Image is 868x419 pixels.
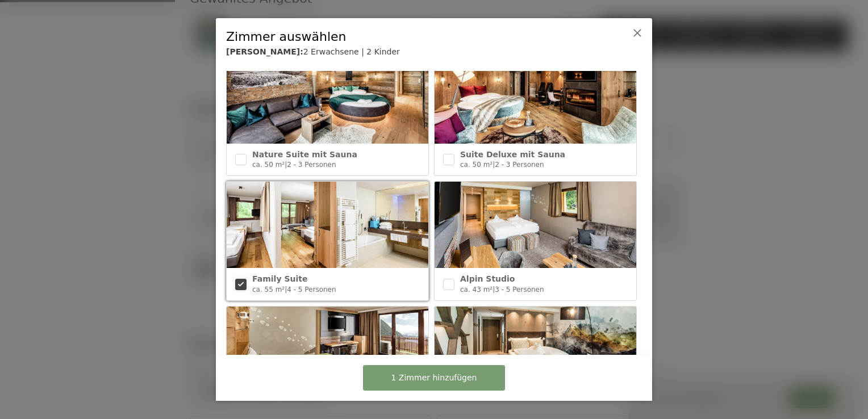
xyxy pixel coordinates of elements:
span: | [285,286,287,294]
img: Vital Superior [227,307,428,393]
img: Junior [435,307,636,393]
img: Alpin Studio [435,182,636,268]
span: Family Suite [252,274,307,283]
span: 1 Zimmer hinzufügen [391,372,477,384]
span: ca. 43 m² [460,286,493,294]
span: 2 Erwachsene | 2 Kinder [303,47,400,56]
span: ca. 50 m² [252,161,285,169]
img: Nature Suite mit Sauna [227,57,428,144]
span: 2 - 3 Personen [287,161,336,169]
span: 3 - 5 Personen [495,286,544,294]
span: Suite Deluxe mit Sauna [460,150,565,159]
span: ca. 55 m² [252,286,285,294]
div: Zimmer auswählen [226,28,607,46]
span: 2 - 3 Personen [495,161,544,169]
b: [PERSON_NAME]: [226,47,303,56]
span: 4 - 5 Personen [287,286,336,294]
img: Family Suite [227,182,428,268]
span: | [285,161,287,169]
span: Nature Suite mit Sauna [252,150,357,159]
img: Suite Deluxe mit Sauna [435,57,636,144]
span: | [493,286,495,294]
span: Alpin Studio [460,274,515,283]
span: | [493,161,495,169]
button: 1 Zimmer hinzufügen [363,365,505,391]
span: ca. 50 m² [460,161,493,169]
